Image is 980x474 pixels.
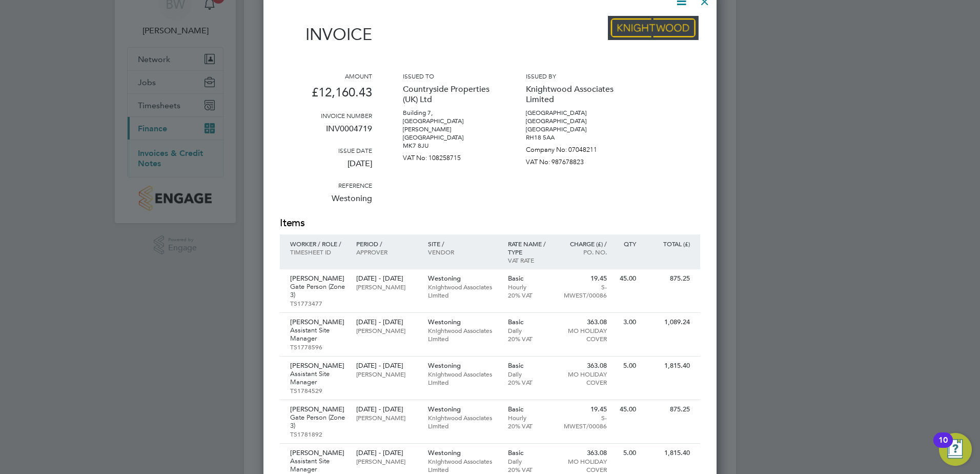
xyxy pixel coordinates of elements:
p: [PERSON_NAME] [356,457,417,465]
p: £12,160.43 [280,80,372,111]
p: [PERSON_NAME] [290,318,346,326]
p: 20% VAT [508,334,553,343]
h1: Invoice [280,25,372,44]
p: [DATE] [280,154,372,181]
p: MO HOLIDAY COVER [562,326,607,343]
p: [PERSON_NAME] [356,283,417,291]
p: Period / [356,240,417,248]
h3: Issued to [403,72,495,80]
p: [DATE] - [DATE] [356,318,417,326]
p: Daily [508,457,553,465]
p: 19.45 [562,274,607,283]
p: Knightwood Associates Limited [428,283,498,299]
h3: Issue date [280,146,372,154]
p: 20% VAT [508,465,553,473]
p: Basic [508,274,553,283]
p: 1,815.40 [646,362,690,370]
p: [GEOGRAPHIC_DATA] [403,117,495,125]
p: Worker / Role / [290,240,346,248]
p: Hourly [508,413,553,422]
p: Westoning [280,189,372,216]
p: Basic [508,318,553,326]
p: [GEOGRAPHIC_DATA] [526,125,618,133]
h3: Issued by [526,72,618,80]
p: Assistant Site Manager [290,370,346,386]
p: [DATE] - [DATE] [356,274,417,283]
p: 3.00 [617,318,636,326]
p: 45.00 [617,405,636,413]
p: [PERSON_NAME] [290,274,346,283]
p: Knightwood Associates Limited [526,80,618,109]
p: Westoning [428,362,498,370]
p: 45.00 [617,274,636,283]
p: 5.00 [617,362,636,370]
h3: Amount [280,72,372,80]
p: [PERSON_NAME] [290,405,346,413]
p: MK7 8JU [403,142,495,150]
p: [PERSON_NAME][GEOGRAPHIC_DATA] [403,125,495,142]
p: Gate Person (Zone 3) [290,283,346,299]
p: Total (£) [646,240,690,248]
p: Basic [508,405,553,413]
p: 363.08 [562,449,607,457]
p: TS1784529 [290,386,346,394]
p: Po. No. [562,248,607,256]
p: Hourly [508,283,553,291]
p: 5.00 [617,449,636,457]
p: Charge (£) / [562,240,607,248]
p: Knightwood Associates Limited [428,326,498,343]
p: 875.25 [646,274,690,283]
p: Basic [508,449,553,457]
p: VAT rate [508,256,553,264]
p: TS1778596 [290,343,346,351]
p: Assistant Site Manager [290,326,346,343]
p: [PERSON_NAME] [356,413,417,422]
p: Westoning [428,318,498,326]
p: MO HOLIDAY COVER [562,457,607,473]
p: Countryside Properties (UK) Ltd [403,80,495,109]
p: S-MWEST/00086 [562,413,607,430]
p: [DATE] - [DATE] [356,362,417,370]
p: Daily [508,370,553,378]
p: [PERSON_NAME] [356,370,417,378]
p: 1,815.40 [646,449,690,457]
p: INV0004719 [280,120,372,146]
p: TS1773477 [290,299,346,307]
p: Knightwood Associates Limited [428,370,498,386]
p: 363.08 [562,362,607,370]
p: Westoning [428,405,498,413]
p: Gate Person (Zone 3) [290,413,346,430]
p: TS1781892 [290,430,346,438]
p: RH18 5AA [526,133,618,142]
p: [DATE] - [DATE] [356,405,417,413]
h2: Items [280,216,700,230]
p: Knightwood Associates Limited [428,413,498,430]
img: knightwood-logo-remittance.png [608,16,700,40]
p: [PERSON_NAME] [356,326,417,334]
p: Westoning [428,449,498,457]
p: Assistant Site Manager [290,457,346,473]
p: S-MWEST/00086 [562,283,607,299]
p: [PERSON_NAME] [290,449,346,457]
p: VAT No: 987678823 [526,154,618,166]
p: 875.25 [646,405,690,413]
p: Approver [356,248,417,256]
p: [GEOGRAPHIC_DATA] [526,117,618,125]
p: MO HOLIDAY COVER [562,370,607,386]
p: 1,089.24 [646,318,690,326]
p: [GEOGRAPHIC_DATA] [526,109,618,117]
p: [DATE] - [DATE] [356,449,417,457]
p: Rate name / type [508,240,553,256]
p: Company No: 07048211 [526,142,618,154]
p: 20% VAT [508,378,553,386]
p: 20% VAT [508,422,553,430]
p: Westoning [428,274,498,283]
p: Vendor [428,248,498,256]
p: Knightwood Associates Limited [428,457,498,473]
p: 363.08 [562,318,607,326]
p: 20% VAT [508,291,553,299]
div: 10 [938,440,948,453]
p: Basic [508,362,553,370]
h3: Invoice number [280,111,372,120]
h3: Reference [280,181,372,189]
